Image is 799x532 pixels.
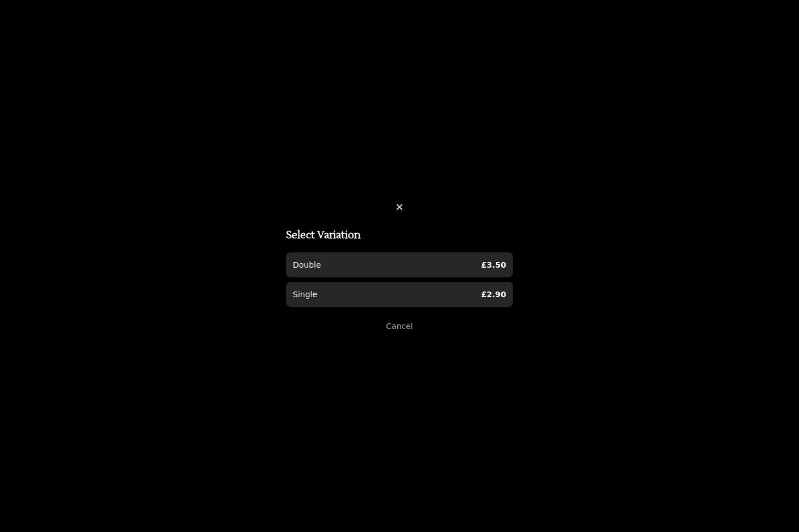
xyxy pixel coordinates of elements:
span: Double [293,259,321,271]
button: Single£2.90 [286,282,513,307]
button: Double£3.50 [286,252,513,277]
span: £3.50 [481,259,506,271]
button: Cancel [286,316,513,336]
span: £2.90 [481,289,506,300]
h2: Select Variation [286,227,513,243]
span: Single [293,289,317,300]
